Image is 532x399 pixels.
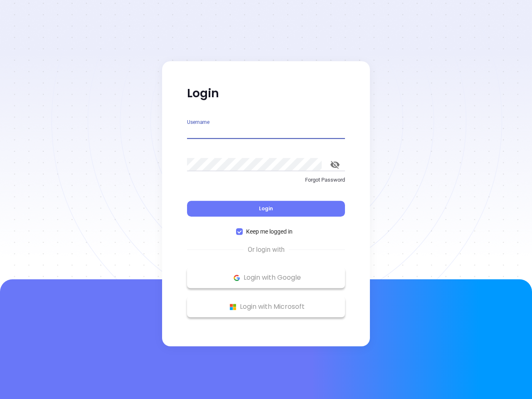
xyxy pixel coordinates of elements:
[191,300,341,313] p: Login with Microsoft
[228,302,238,312] img: Microsoft Logo
[232,273,242,283] img: Google Logo
[187,120,209,125] label: Username
[325,155,345,175] button: toggle password visibility
[187,176,345,184] p: Forgot Password
[191,271,341,284] p: Login with Google
[187,201,345,217] button: Login
[259,205,273,212] span: Login
[187,86,345,101] p: Login
[187,267,345,288] button: Google Logo Login with Google
[243,227,296,236] span: Keep me logged in
[187,176,345,191] a: Forgot Password
[187,296,345,317] button: Microsoft Logo Login with Microsoft
[244,245,289,255] span: Or login with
